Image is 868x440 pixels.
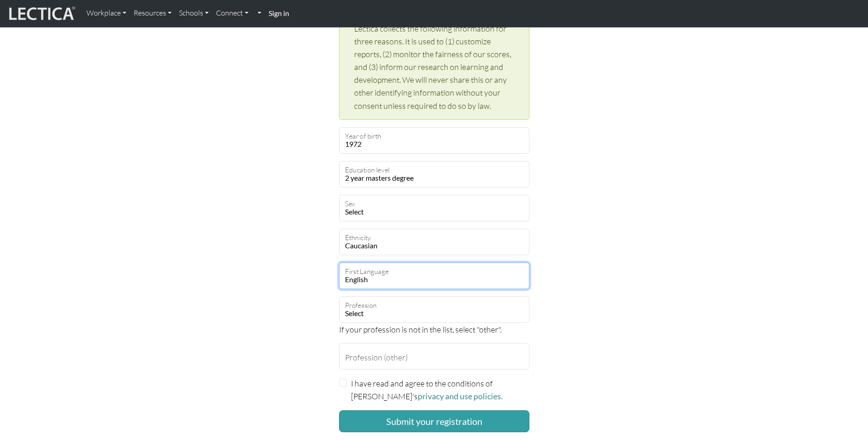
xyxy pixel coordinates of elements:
img: lecticalive [7,5,75,22]
strong: Sign in [269,9,289,17]
a: Sign in [265,4,293,23]
a: privacy and use policies. [418,392,503,401]
a: Connect [212,4,252,23]
div: Lectica collects the following information for three reasons. It is used to (1) customize reports... [339,14,529,120]
a: Workplace [83,4,130,23]
a: Schools [175,4,212,23]
span: If your profession is not in the list, select "other". [339,324,501,334]
label: I have read and agree to the conditions of [PERSON_NAME]'s [351,377,529,403]
a: Resources [130,4,175,23]
button: Submit your registration [339,410,529,432]
input: Profession (other) [339,343,529,370]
